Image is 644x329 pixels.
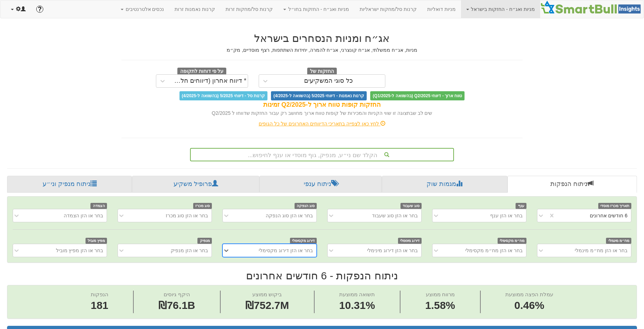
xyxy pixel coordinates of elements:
[164,291,190,297] span: היקף גיוסים
[278,0,354,18] a: מניות ואג״ח - החזקות בחו״ל
[398,238,422,244] span: דירוג מינימלי
[132,176,259,193] a: פרופיל משקיע
[116,120,528,127] div: לחץ כאן לצפייה בתאריכי הדיווחים האחרונים של כל הגופים
[505,291,553,297] span: עמלת הפצה ממוצעת
[121,32,523,44] h2: אג״ח ומניות הנסחרים בישראל
[171,77,247,85] div: * דיווח אחרון (דיווחים חלקיים)
[507,176,637,193] a: ניתוח הנפקות
[370,91,465,100] span: טווח ארוך - דיווחי Q2/2025 (בהשוואה ל-Q1/2025)
[271,91,367,100] span: קרנות נאמנות - דיווחי 5/2025 (בהשוואה ל-4/2025)
[400,203,422,209] span: סוג שעבוד
[606,238,631,244] span: מח״מ מינמלי
[307,68,337,75] span: החזקות של
[490,212,523,219] div: בחר או הזן ענף
[304,77,353,85] div: כל סוגי המשקיעים
[354,0,422,18] a: קרנות סל/מחקות ישראליות
[91,291,108,297] span: הנפקות
[169,0,220,18] a: קרנות נאמנות זרות
[516,203,526,209] span: ענף
[339,291,375,297] span: תשואה ממוצעת
[461,0,540,18] a: מניות ואג״ח - החזקות בישראל
[339,298,375,313] span: 10.31%
[64,212,103,219] div: בחר או הזן הצמדה
[425,298,455,313] span: 1.58%
[31,0,49,18] a: ?
[121,48,523,53] h5: מניות, אג״ח ממשלתי, אג״ח קונצרני, אג״ח להמרה, יחידות השתתפות, רצף מוסדיים, מק״מ
[90,203,107,209] span: הצמדה
[372,212,418,219] div: בחר או הזן סוג שעבוד
[575,247,627,254] div: בחר או הזן מח״מ מינמלי
[266,212,313,219] div: בחר או הזן סוג הנפקה
[220,0,278,18] a: קרנות סל/מחקות זרות
[193,203,212,209] span: סוג מכרז
[7,270,637,281] h2: ניתוח הנפקות - 6 חודשים אחרונים
[245,299,289,311] span: ₪752.7M
[295,203,317,209] span: סוג הנפקה
[121,110,523,117] div: שים לב שבתצוגה זו שווי הקניות והמכירות של קופות טווח ארוך מחושב רק עבור החזקות שדווחו ל Q2/2025
[590,212,627,219] div: 6 חודשים אחרונים
[598,203,631,209] span: תאריך מכרז מוסדי
[91,298,108,313] span: 181
[259,176,382,193] a: ניתוח ענפי
[158,299,195,311] span: ₪76.1B
[465,247,523,254] div: בחר או הזן מח״מ מקסימלי
[505,298,553,313] span: 0.46%
[197,238,212,244] span: מנפיק
[121,100,523,110] div: החזקות קופות טווח ארוך ל-Q2/2025 זמינות
[7,176,132,193] a: ניתוח מנפיק וני״ע
[252,291,282,297] span: ביקוש ממוצע
[498,238,527,244] span: מח״מ מקסימלי
[171,247,208,254] div: בחר או הזן מנפיק
[191,149,453,161] div: הקלד שם ני״ע, מנפיק, גוף מוסדי או ענף לחיפוש...
[166,212,208,219] div: בחר או הזן סוג מכרז
[259,247,313,254] div: בחר או הזן דירוג מקסימלי
[422,0,461,18] a: מניות דואליות
[540,0,644,14] img: Smartbull
[86,238,107,244] span: מפיץ מוביל
[38,6,42,13] span: ?
[179,91,267,100] span: קרנות סל - דיווחי 5/2025 (בהשוואה ל-4/2025)
[115,0,170,18] a: נכסים אלטרנטיבים
[56,247,103,254] div: בחר או הזן מפיץ מוביל
[367,247,418,254] div: בחר או הזן דירוג מינימלי
[177,68,226,75] span: על פי דוחות לתקופה
[426,291,455,297] span: מרווח ממוצע
[290,238,317,244] span: דירוג מקסימלי
[382,176,507,193] a: מגמות שוק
